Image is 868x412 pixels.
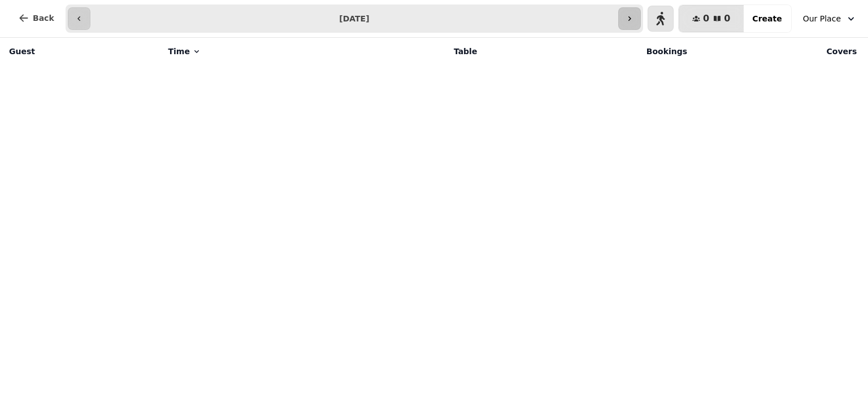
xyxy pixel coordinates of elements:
span: 0 [703,14,709,23]
button: 00 [679,5,744,32]
span: Time [168,46,189,57]
button: Back [9,5,63,32]
button: Time [168,46,201,57]
th: Covers [694,38,863,65]
button: Our Place [796,8,863,29]
span: 0 [724,14,730,23]
span: Back [33,14,54,22]
button: Create [743,5,791,32]
th: Bookings [484,38,694,65]
th: Table [341,38,484,65]
span: Our Place [803,13,841,24]
span: Create [752,15,782,23]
